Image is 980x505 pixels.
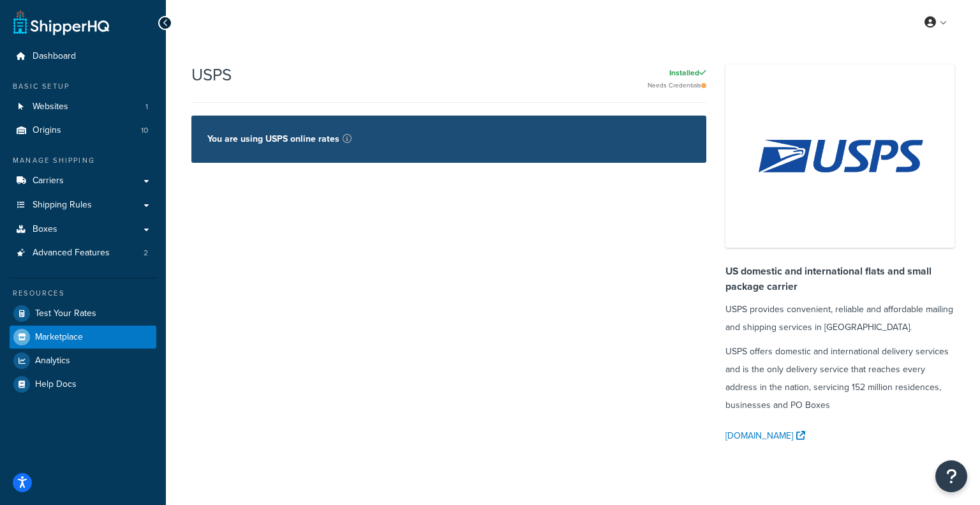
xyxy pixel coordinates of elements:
p: USPS offers domestic and international delivery services and is the only delivery service that re... [725,343,954,414]
span: Websites [33,102,68,112]
h2: USPS [191,66,232,84]
a: Marketplace [10,326,156,349]
span: Dashboard [33,51,76,62]
a: Advanced Features2 [10,241,156,265]
span: Carriers [33,176,64,186]
button: Open Resource Center [935,460,967,492]
a: Test Your Rates [10,302,156,325]
a: Boxes [10,218,156,241]
div: Needs Credentials [241,82,706,89]
span: 1 [145,102,148,112]
span: Boxes [33,224,57,235]
li: Websites [10,95,156,119]
a: Shipping Rules [10,193,156,217]
a: Analytics [10,349,156,372]
span: Test Your Rates [35,308,96,319]
p: You are using USPS online rates [207,132,352,147]
a: Carriers [10,169,156,193]
span: 10 [141,125,148,136]
a: Origins10 [10,119,156,142]
a: Websites1 [10,95,156,119]
div: Installed [241,64,706,82]
div: Basic Setup [10,81,156,92]
a: Help Docs [10,373,156,396]
p: USPS provides convenient, reliable and affordable mailing and shipping services in [GEOGRAPHIC_DA... [725,301,954,336]
span: Marketplace [35,332,83,343]
span: Origins [33,125,61,136]
img: app-usps.png [725,64,954,248]
div: Resources [10,288,156,299]
span: Advanced Features [33,248,110,259]
a: Dashboard [10,45,156,68]
span: 2 [144,248,148,259]
span: Shipping Rules [33,200,92,211]
a: [DOMAIN_NAME] [725,427,808,445]
li: Origins [10,119,156,142]
div: Manage Shipping [10,155,156,166]
span: Analytics [35,356,70,366]
h4: US domestic and international flats and small package carrier [725,264,954,294]
li: Advanced Features [10,241,156,265]
span: Help Docs [35,379,77,390]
